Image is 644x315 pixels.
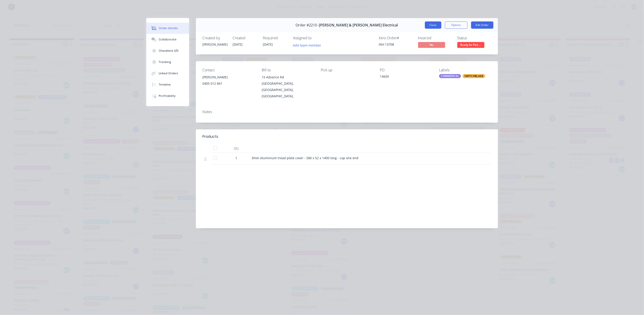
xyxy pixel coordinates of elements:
[380,68,432,72] div: PO
[203,110,491,114] div: Notes
[159,49,179,53] div: Checklists 0/0
[293,36,338,40] div: Assigned to
[146,45,189,56] button: Checklists 0/0
[203,36,227,40] div: Created by
[293,42,324,48] button: Add team member
[159,83,171,87] div: Timeline
[203,42,227,47] div: [PERSON_NAME]
[418,42,445,48] span: No
[379,42,413,47] div: INV-13708
[379,36,413,40] div: Xero Order #
[159,60,171,64] div: Tracking
[146,79,189,90] button: Timeline
[418,36,452,40] div: Invoiced
[159,26,178,30] div: Order details
[262,74,314,80] div: 15 Advance Rd
[146,34,189,45] button: Collaborate
[146,90,189,102] button: Profitability
[159,71,178,75] div: Linked Orders
[159,94,176,98] div: Profitability
[252,156,359,160] span: 3mm Aluminium tread plate cover - 580 x 52 x 1400 long - cap one end
[146,23,189,34] button: Order details
[457,42,484,48] span: Ready for Pick ...
[457,42,484,49] button: Ready for Pick ...
[471,21,493,29] button: Edit Order
[203,68,254,72] div: Contact
[319,23,398,27] span: [PERSON_NAME] & [PERSON_NAME] Electrical
[439,68,491,72] div: Labels
[463,74,485,78] div: SWITCHBLADE
[439,74,461,78] div: COMMERICAL
[203,80,254,87] div: 0405 012 841
[296,23,319,27] span: Order #2210 -
[291,42,324,48] button: Add team member
[223,144,250,153] div: Qty
[263,36,288,40] div: Required
[233,42,243,47] span: [DATE]
[146,56,189,68] button: Tracking
[262,74,314,99] div: 15 Advance Rd[GEOGRAPHIC_DATA], [GEOGRAPHIC_DATA], [GEOGRAPHIC_DATA],
[380,74,432,80] div: 13609
[203,74,254,89] div: [PERSON_NAME]0405 012 841
[425,21,441,29] button: Close
[262,80,314,99] div: [GEOGRAPHIC_DATA], [GEOGRAPHIC_DATA], [GEOGRAPHIC_DATA],
[159,37,176,42] div: Collaborate
[262,68,314,72] div: Bill to
[203,74,254,80] div: [PERSON_NAME]
[233,36,258,40] div: Created
[203,134,218,139] div: Products
[321,68,373,72] div: Pick up
[236,156,237,160] span: 1
[263,42,273,47] span: [DATE]
[457,36,491,40] div: Status
[445,21,468,29] button: Options
[146,68,189,79] button: Linked Orders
